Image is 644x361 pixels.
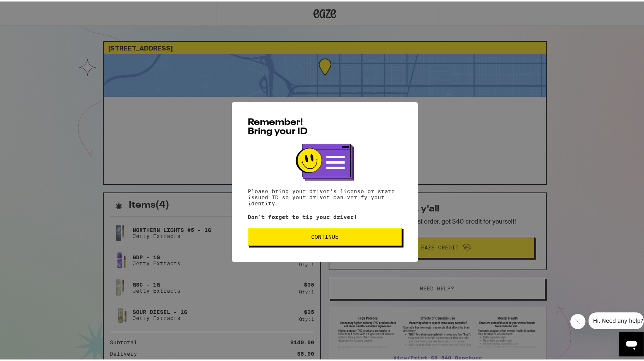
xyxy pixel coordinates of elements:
span: Remember! Bring your ID [248,117,308,135]
p: Don't forget to tip your driver! [248,213,402,219]
p: Please bring your driver's license or state issued ID so your driver can verify your identity. [248,187,402,205]
button: Continue [248,226,402,244]
span: Continue [311,233,339,238]
iframe: Button to launch messaging window [619,331,644,355]
iframe: Message from company [589,311,644,328]
iframe: Close message [570,312,585,328]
